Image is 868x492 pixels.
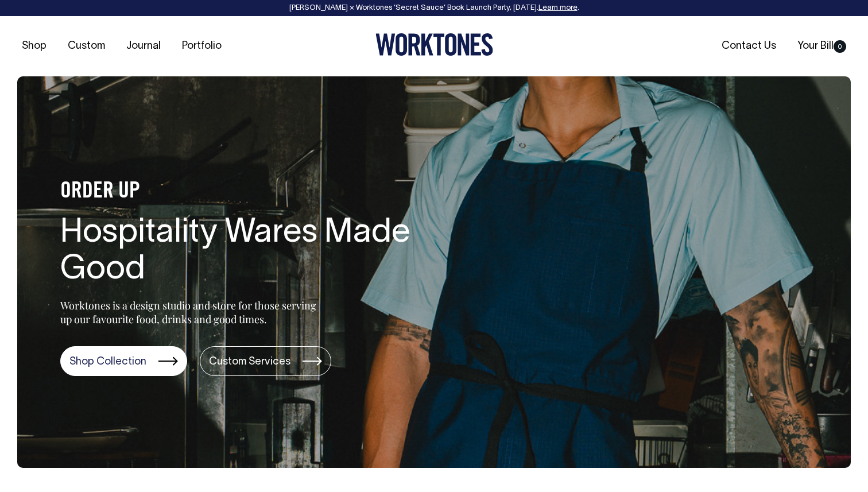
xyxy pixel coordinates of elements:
a: Custom Services [200,346,331,376]
a: Your Bill0 [793,37,851,56]
span: 0 [834,40,846,53]
div: [PERSON_NAME] × Worktones ‘Secret Sauce’ Book Launch Party, [DATE]. . [11,4,857,12]
a: Journal [122,37,165,56]
a: Shop [17,37,51,56]
a: Shop Collection [60,346,187,376]
h1: Hospitality Wares Made Good [60,215,428,289]
a: Learn more [538,5,578,11]
h4: ORDER UP [60,180,428,204]
a: Portfolio [177,37,226,56]
a: Contact Us [717,37,781,56]
a: Custom [63,37,110,56]
p: Worktones is a design studio and store for those serving up our favourite food, drinks and good t... [60,299,321,326]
